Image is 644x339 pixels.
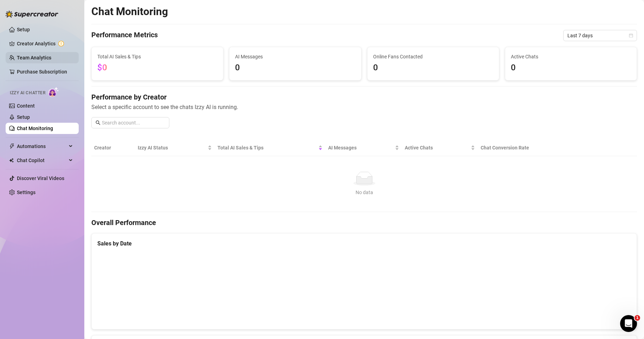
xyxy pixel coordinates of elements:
a: Chat Monitoring [17,126,53,131]
div: Sales by Date [97,239,631,248]
span: AI Messages [328,144,393,152]
span: Izzy AI Chatter [10,90,45,96]
img: AI Chatter [48,87,59,97]
h4: Performance Metrics [91,30,158,41]
span: Last 7 days [567,30,633,41]
a: Settings [17,190,35,195]
th: AI Messages [325,140,402,156]
span: Chat Copilot [17,155,67,166]
span: Active Chats [511,53,631,60]
input: Search account... [102,119,165,127]
th: Active Chats [402,140,478,156]
span: AI Messages [235,53,355,60]
span: 0 [511,61,631,75]
span: Active Chats [405,144,469,152]
a: Purchase Subscription [17,69,67,75]
span: thunderbolt [9,143,15,149]
span: 0 [373,61,493,75]
div: No data [97,188,631,196]
a: Setup [17,27,30,32]
span: 1 [635,315,640,321]
span: 0 [235,61,355,75]
iframe: Intercom live chat [620,315,637,332]
img: logo-BBDzfeDw.svg [6,11,58,18]
span: Izzy AI Status [138,144,207,152]
span: search [96,120,100,125]
a: Content [17,103,35,109]
a: Setup [17,114,30,120]
a: Discover Viral Videos [17,175,64,181]
span: Total AI Sales & Tips [217,144,317,152]
h4: Overall Performance [91,218,637,228]
span: Online Fans Contacted [373,53,493,60]
a: Team Analytics [17,55,51,60]
span: Automations [17,141,67,152]
th: Creator [91,140,135,156]
span: Select a specific account to see the chats Izzy AI is running. [91,103,637,111]
span: Total AI Sales & Tips [97,53,217,60]
th: Chat Conversion Rate [478,140,582,156]
span: $0 [97,63,107,72]
th: Total AI Sales & Tips [215,140,325,156]
th: Izzy AI Status [135,140,215,156]
h4: Performance by Creator [91,92,637,102]
h2: Chat Monitoring [91,5,168,18]
a: Creator Analytics exclamation-circle [17,38,73,49]
span: calendar [629,33,633,38]
img: Chat Copilot [9,158,14,163]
